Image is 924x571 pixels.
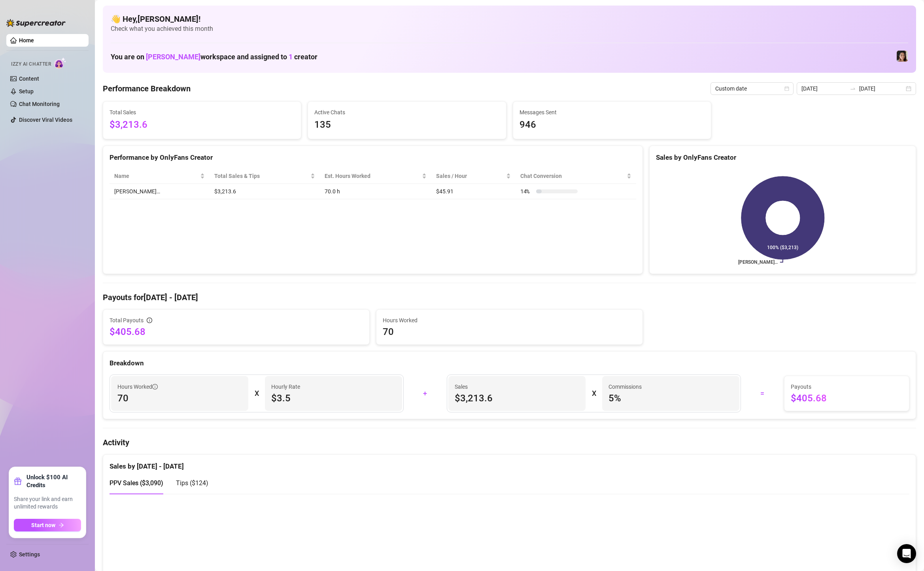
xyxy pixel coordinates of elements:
div: Breakdown [110,358,909,369]
img: Luna [897,51,908,62]
div: = [746,387,779,400]
span: Start now [31,522,55,528]
span: $3,213.6 [110,117,295,132]
span: 946 [520,117,705,132]
div: X [255,387,259,400]
span: Chat Conversion [520,172,625,180]
span: 14 % [520,187,533,196]
a: Setup [19,88,34,95]
a: Content [19,76,39,82]
span: info-circle [147,318,152,323]
div: Est. Hours Worked [325,172,420,180]
h4: Activity [103,437,916,448]
span: Check what you achieved this month [111,25,908,33]
th: Chat Conversion [516,168,636,184]
h4: Performance Breakdown [103,83,191,94]
span: $405.68 [110,325,363,338]
span: 70 [117,392,242,405]
a: Settings [19,551,40,558]
span: Payouts [791,382,903,391]
span: Sales [455,382,579,391]
a: Home [19,37,34,43]
div: Performance by OnlyFans Creator [110,152,636,163]
button: Start nowarrow-right [14,519,81,531]
span: Active Chats [314,108,499,117]
h1: You are on workspace and assigned to creator [111,53,317,61]
span: Hours Worked [383,316,636,325]
span: Share your link and earn unlimited rewards [14,495,81,511]
span: $3,213.6 [455,392,579,405]
span: 1 [289,53,293,61]
span: Tips ( $124 ) [176,479,208,487]
div: Sales by OnlyFans Creator [656,152,909,163]
span: Total Payouts [110,316,144,325]
td: 70.0 h [320,184,431,199]
span: PPV Sales ( $3,090 ) [110,479,163,487]
span: Hours Worked [117,382,158,391]
h4: Payouts for [DATE] - [DATE] [103,292,916,303]
div: Sales by [DATE] - [DATE] [110,455,909,472]
input: Start date [801,84,847,93]
span: 5 % [608,392,733,405]
span: Total Sales & Tips [214,172,309,180]
span: Messages Sent [520,108,705,117]
span: Custom date [715,83,789,95]
span: arrow-right [59,522,64,528]
th: Total Sales & Tips [210,168,320,184]
div: X [592,387,596,400]
a: Discover Viral Videos [19,117,72,123]
span: 135 [314,117,499,132]
th: Name [110,168,210,184]
span: [PERSON_NAME] [146,53,200,61]
span: gift [14,477,22,485]
strong: Unlock $100 AI Credits [26,473,81,489]
img: logo-BBDzfeDw.svg [6,19,66,27]
span: 70 [383,325,636,338]
span: Total Sales [110,108,295,117]
td: $45.91 [431,184,516,199]
div: + [408,387,442,400]
span: Sales / Hour [436,172,505,180]
article: Commissions [608,382,642,391]
td: [PERSON_NAME]… [110,184,210,199]
th: Sales / Hour [431,168,516,184]
span: calendar [784,86,789,91]
h4: 👋 Hey, [PERSON_NAME] ! [111,13,908,25]
text: [PERSON_NAME]… [738,259,778,265]
article: Hourly Rate [271,382,300,391]
img: AI Chatter [54,57,66,69]
a: Chat Monitoring [19,101,60,107]
td: $3,213.6 [210,184,320,199]
input: End date [859,84,904,93]
span: $405.68 [791,392,903,405]
span: Name [114,172,198,180]
span: $3.5 [271,392,396,405]
span: Izzy AI Chatter [11,61,51,68]
div: Open Intercom Messenger [897,544,916,563]
span: to [850,85,856,92]
span: swap-right [850,85,856,92]
span: info-circle [152,384,158,389]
